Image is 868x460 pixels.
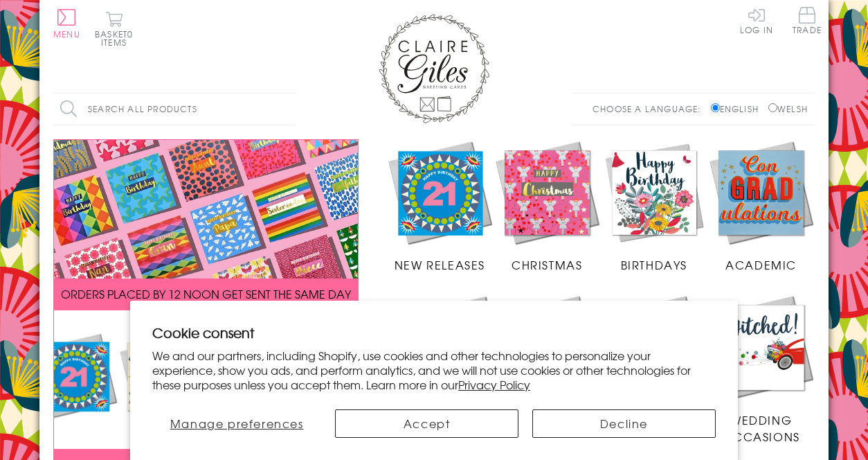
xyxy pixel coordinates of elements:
[711,103,766,115] label: English
[768,103,808,115] label: Welsh
[101,28,133,48] span: 0 items
[53,28,80,40] span: Menu
[707,294,815,445] a: Wedding Occasions
[61,285,351,302] span: ORDERS PLACED BY 12 NOON GET SENT THE SAME DAY
[532,409,716,438] button: Decline
[53,94,296,125] input: Search all products
[95,11,133,46] button: Basket0 items
[458,376,530,393] a: Privacy Policy
[793,7,822,37] a: Trade
[282,94,296,125] input: Search
[707,139,815,274] a: Academic
[152,323,716,342] h2: Cookie consent
[725,256,797,273] span: Academic
[386,139,494,274] a: New Releases
[711,103,720,112] input: English
[379,14,489,123] img: Claire Giles Greetings Cards
[722,412,799,445] span: Wedding Occasions
[494,294,601,428] a: Sympathy
[170,415,304,432] span: Manage preferences
[152,409,321,438] button: Manage preferences
[793,7,822,34] span: Trade
[512,256,582,273] span: Christmas
[386,294,511,445] a: Congratulations
[768,103,777,112] input: Welsh
[335,409,518,438] button: Accept
[601,294,708,428] a: Age Cards
[740,7,773,34] a: Log In
[53,9,80,38] button: Menu
[601,139,708,274] a: Birthdays
[593,103,708,115] p: Choose a language:
[395,256,485,273] span: New Releases
[152,348,716,391] p: We and our partners, including Shopify, use cookies and other technologies to personalize your ex...
[621,256,687,273] span: Birthdays
[494,139,601,274] a: Christmas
